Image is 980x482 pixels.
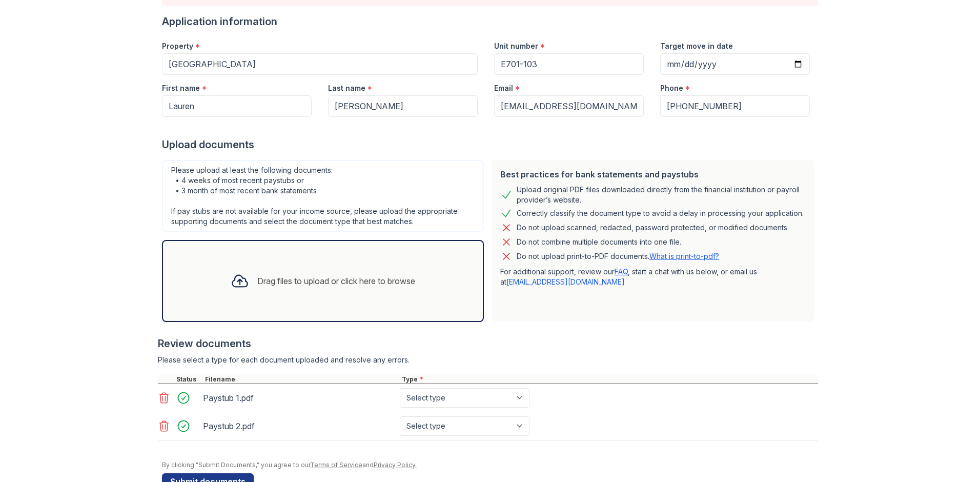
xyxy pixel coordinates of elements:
label: Property [162,41,193,51]
div: Correctly classify the document type to avoid a delay in processing your application. [517,207,804,219]
div: Review documents [158,336,818,351]
div: Paystub 2.pdf [203,418,396,434]
div: Best practices for bank statements and paystubs [500,168,806,180]
div: Do not upload scanned, redacted, password protected, or modified documents. [517,222,789,234]
div: Type [400,375,818,384]
div: Drag files to upload or click here to browse [257,275,415,287]
p: Do not upload print-to-PDF documents. [517,251,719,262]
div: By clicking "Submit Documents," you agree to our and [162,461,818,469]
label: Phone [660,83,683,93]
a: Terms of Service [310,461,362,469]
a: [EMAIL_ADDRESS][DOMAIN_NAME] [506,277,625,286]
div: Application information [162,14,818,29]
div: Upload original PDF files downloaded directly from the financial institution or payroll provider’... [517,185,806,205]
label: Email [494,83,513,93]
a: Privacy Policy. [374,461,417,469]
div: Status [174,375,203,384]
div: Upload documents [162,137,818,152]
a: What is print-to-pdf? [649,252,719,260]
label: First name [162,83,200,93]
div: Filename [203,375,400,384]
label: Last name [328,83,365,93]
label: Unit number [494,41,538,51]
div: Paystub 1.pdf [203,390,396,406]
div: Please select a type for each document uploaded and resolve any errors. [158,355,818,365]
div: Please upload at least the following documents: • 4 weeks of most recent paystubs or • 3 month of... [162,160,484,232]
p: For additional support, review our , start a chat with us below, or email us at [500,267,806,287]
div: Do not combine multiple documents into one file. [517,236,681,248]
a: FAQ [615,267,628,276]
label: Target move in date [660,41,733,51]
